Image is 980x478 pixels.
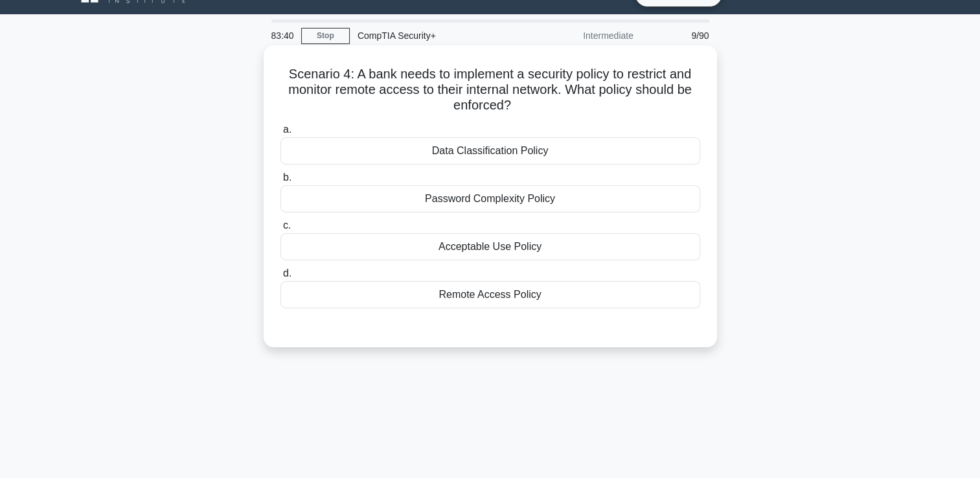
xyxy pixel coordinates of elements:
[283,172,291,183] span: b.
[528,23,641,49] div: Intermediate
[641,23,717,49] div: 9/90
[280,281,700,308] div: Remote Access Policy
[283,220,291,231] span: c.
[350,23,528,49] div: CompTIA Security+
[301,28,350,44] a: Stop
[280,137,700,165] div: Data Classification Policy
[280,185,700,212] div: Password Complexity Policy
[280,233,700,260] div: Acceptable Use Policy
[283,124,291,135] span: a.
[283,267,291,279] span: d.
[264,23,301,49] div: 83:40
[279,66,701,114] h5: Scenario 4: A bank needs to implement a security policy to restrict and monitor remote access to ...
